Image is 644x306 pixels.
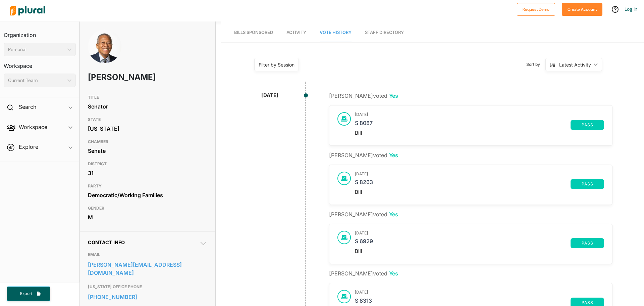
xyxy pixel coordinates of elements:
[575,123,600,127] span: pass
[355,130,604,136] div: Bill
[88,283,207,291] h3: [US_STATE] OFFICE PHONE
[355,189,604,195] div: Bill
[261,92,278,99] div: [DATE]
[7,287,50,301] button: Export
[88,182,207,190] h3: PARTY
[88,190,207,200] div: Democratic/Working Families
[355,179,571,189] a: S 8263
[355,231,604,235] h3: [DATE]
[389,92,398,99] span: Yes
[365,23,404,42] a: Staff Directory
[88,93,207,101] h3: TITLE
[355,290,604,295] h3: [DATE]
[625,6,637,12] a: Log In
[517,3,555,16] button: Request Demo
[88,67,159,87] h1: [PERSON_NAME]
[329,211,398,218] span: [PERSON_NAME] voted
[575,182,600,186] span: pass
[88,168,207,178] div: 31
[88,124,207,134] div: [US_STATE]
[88,212,207,222] div: M
[329,270,398,277] span: [PERSON_NAME] voted
[88,260,207,278] a: [PERSON_NAME][EMAIL_ADDRESS][DOMAIN_NAME]
[389,270,398,277] span: Yes
[88,204,207,212] h3: GENDER
[355,112,604,117] h3: [DATE]
[88,138,207,146] h3: CHAMBER
[88,30,121,63] img: Headshot of Robert Jackson
[329,152,398,159] span: [PERSON_NAME] voted
[562,3,602,16] button: Create Account
[389,152,398,159] span: Yes
[88,116,207,124] h3: STATE
[320,30,352,35] span: Vote History
[559,61,591,68] div: Latest Activity
[355,172,604,176] h3: [DATE]
[259,61,294,68] div: Filter by Session
[19,103,36,111] h2: Search
[329,92,398,99] span: [PERSON_NAME] voted
[234,23,273,42] a: Bills Sponsored
[526,61,545,68] span: Sort by
[234,30,273,35] span: Bills Sponsored
[517,5,555,12] a: Request Demo
[15,291,37,297] span: Export
[88,146,207,156] div: Senate
[88,292,207,302] a: [PHONE_NUMBER]
[575,241,600,245] span: pass
[88,160,207,168] h3: DISTRICT
[4,56,76,71] h3: Workspace
[8,46,65,53] div: Personal
[88,239,125,245] span: Contact Info
[355,248,604,254] div: Bill
[8,77,65,84] div: Current Team
[355,120,571,130] a: S 8087
[88,101,207,112] div: Senator
[575,301,600,305] span: pass
[286,30,306,35] span: Activity
[562,5,602,12] a: Create Account
[4,25,76,40] h3: Organization
[320,23,352,42] a: Vote History
[286,23,306,42] a: Activity
[389,211,398,218] span: Yes
[355,238,571,248] a: S 6929
[88,251,207,259] h3: EMAIL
